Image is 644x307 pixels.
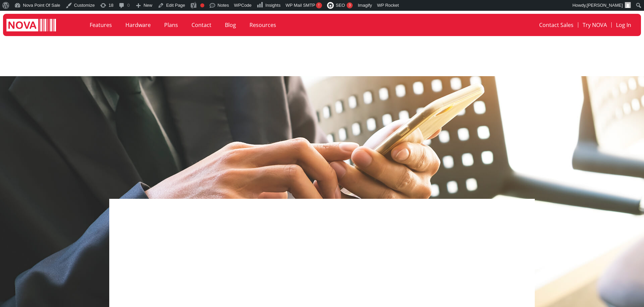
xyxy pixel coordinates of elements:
a: Try NOVA [578,17,611,33]
div: Focus keyphrase not set [200,3,204,7]
img: logo white [6,19,56,33]
a: Plans [157,17,185,33]
a: Resources [243,17,283,33]
span: SEO [336,3,345,8]
a: Contact Sales [535,17,578,33]
span: [PERSON_NAME] [587,3,623,8]
nav: Menu [451,17,635,33]
div: 3 [347,2,353,8]
a: Log In [612,17,636,33]
a: Hardware [119,17,157,33]
a: Contact [185,17,218,33]
a: Features [83,17,119,33]
a: Blog [218,17,243,33]
span: ! [316,2,322,8]
nav: Menu [83,17,444,33]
